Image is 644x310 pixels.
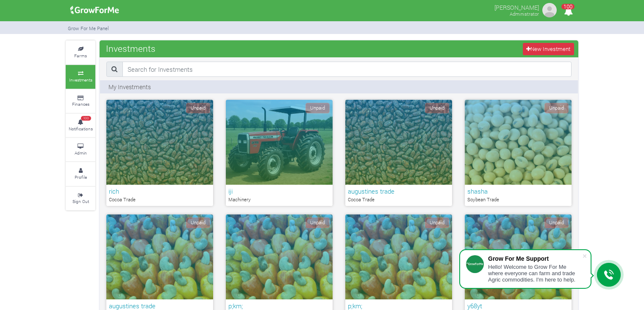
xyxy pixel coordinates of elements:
[81,116,91,121] span: 100
[488,255,582,262] div: Grow For Me Support
[348,187,450,195] h6: augustines trade
[305,217,330,228] span: Unpaid
[66,138,95,161] a: Admin
[104,40,158,57] span: Investments
[75,174,87,180] small: Profile
[228,302,330,310] h6: p;km;
[66,187,95,210] a: Sign Out
[226,100,333,206] a: Unpaid iji Machinery
[72,101,89,107] small: Finances
[66,162,95,186] a: Profile
[74,53,87,59] small: Farms
[106,100,213,206] a: Unpaid rich Cocoa Trade
[109,187,211,195] h6: rich
[488,264,582,283] div: Hello! Welcome to Grow For Me where everyone can farm and trade Agric commodities. I'm here to help.
[109,302,211,310] h6: augustines trade
[523,43,574,55] a: New Investment
[467,196,569,203] p: Soybean Trade
[69,126,93,132] small: Notifications
[66,90,95,113] a: Finances
[228,196,330,203] p: Machinery
[541,2,558,19] img: growforme image
[305,103,330,113] span: Unpaid
[186,217,210,228] span: Unpaid
[186,103,210,113] span: Unpaid
[561,4,575,9] span: 100
[510,11,539,17] small: Administrator
[66,65,95,88] a: Investments
[348,302,450,310] h6: p;km;
[75,150,87,156] small: Admin
[69,77,92,83] small: Investments
[425,103,449,113] span: Unpaid
[467,302,569,310] h6: y68yt
[348,196,450,203] p: Cocoa Trade
[108,82,151,91] p: My Investments
[228,187,330,195] h6: iji
[544,103,569,113] span: Unpaid
[467,187,569,195] h6: shasha
[560,2,577,21] i: Notifications
[122,62,572,77] input: Search for Investments
[68,25,109,31] small: Grow For Me Panel
[66,41,95,64] a: Farms
[465,100,572,206] a: Unpaid shasha Soybean Trade
[66,114,95,137] a: 100 Notifications
[494,2,539,12] p: [PERSON_NAME]
[67,2,122,19] img: growforme image
[544,217,569,228] span: Unpaid
[560,8,577,16] a: 100
[425,217,449,228] span: Unpaid
[72,198,89,204] small: Sign Out
[345,100,452,206] a: Unpaid augustines trade Cocoa Trade
[109,196,211,203] p: Cocoa Trade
